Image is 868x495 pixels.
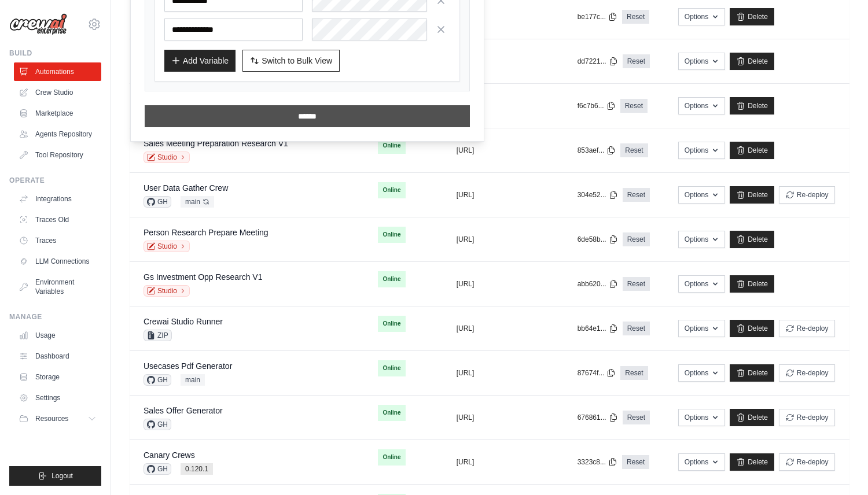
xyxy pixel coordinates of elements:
a: Reset [623,322,650,335]
a: Reset [620,99,648,113]
a: Environment Variables [14,273,101,301]
a: Reset [620,366,648,380]
div: Manage [9,312,101,322]
button: Options [678,231,725,248]
a: Reset [622,10,649,24]
button: Resources [14,409,101,428]
button: abb620... [578,279,618,289]
span: Online [378,449,405,466]
button: dd7221... [578,57,618,66]
a: Reset [622,455,649,469]
a: Canary Crews [144,450,195,460]
a: Delete [730,364,774,382]
button: 87674f... [578,368,616,378]
button: Re-deploy [779,186,835,204]
button: Re-deploy [779,453,835,471]
span: Resources [35,414,68,423]
button: 6de58b... [578,235,618,244]
button: Options [678,97,725,114]
span: GH [144,196,171,208]
span: GH [144,419,171,430]
button: Options [678,186,725,204]
button: Re-deploy [779,409,835,426]
span: Online [378,182,405,198]
a: Reset [623,277,650,291]
button: 676861... [578,413,618,422]
a: Automations [14,62,101,81]
button: 3323c8... [578,457,617,467]
span: main [181,374,205,386]
a: Gs Investment Opp Research V1 [144,272,262,282]
button: Options [678,142,725,159]
button: f6c7b6... [578,101,616,110]
button: Re-deploy [779,320,835,337]
a: Delete [730,186,774,204]
button: Options [678,275,725,293]
span: Online [378,271,405,287]
a: Storage [14,368,101,386]
a: Reset [623,54,650,68]
a: Crewai Studio Runner [144,317,223,326]
a: Tool Repository [14,146,101,164]
a: Usecases Pdf Generator [144,361,232,371]
button: Logout [9,466,101,486]
a: Sales Offer Generator [144,406,223,415]
button: 304e52... [578,190,618,200]
a: Traces Old [14,210,101,229]
a: Delete [730,275,774,293]
a: Delete [730,453,774,471]
a: Delete [730,231,774,248]
button: Options [678,364,725,382]
span: Online [378,227,405,243]
a: Studio [144,152,190,163]
a: Delete [730,142,774,159]
a: Reset [623,232,650,246]
button: Switch to Bulk View [242,50,340,72]
a: Delete [730,53,774,70]
button: Options [678,53,725,70]
span: GH [144,463,171,475]
span: ZIP [144,330,172,341]
button: 853aef... [578,146,616,155]
a: User Data Gather Crew [144,183,228,193]
span: Logout [52,471,73,481]
button: Options [678,453,725,471]
a: Reset [623,411,650,424]
span: Online [378,138,405,154]
a: Delete [730,409,774,426]
button: Options [678,8,725,25]
a: LLM Connections [14,252,101,271]
a: Reset [623,188,650,202]
span: Online [378,405,405,421]
span: Switch to Bulk View [262,55,332,67]
span: main [181,196,214,208]
a: Agents Repository [14,125,101,143]
a: Delete [730,8,774,25]
a: Delete [730,320,774,337]
a: Sales Meeting Preparation Research V1 [144,139,288,148]
a: Delete [730,97,774,114]
button: bb64e1... [578,324,618,333]
a: Integrations [14,190,101,208]
span: 0.120.1 [181,463,213,475]
span: Online [378,316,405,332]
iframe: Chat Widget [810,439,868,495]
span: Online [378,360,405,376]
a: Person Research Prepare Meeting [144,228,269,237]
a: Marketplace [14,104,101,123]
a: Crew Studio [14,83,101,102]
span: GH [144,374,171,386]
div: Operate [9,176,101,185]
button: be177c... [578,12,617,21]
a: Studio [144,241,190,252]
a: Studio [144,285,190,297]
a: Reset [620,143,648,157]
a: Dashboard [14,347,101,365]
a: Settings [14,389,101,407]
a: Usage [14,326,101,345]
div: Build [9,49,101,58]
button: Add Variable [164,50,236,72]
a: Traces [14,231,101,250]
button: Re-deploy [779,364,835,382]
